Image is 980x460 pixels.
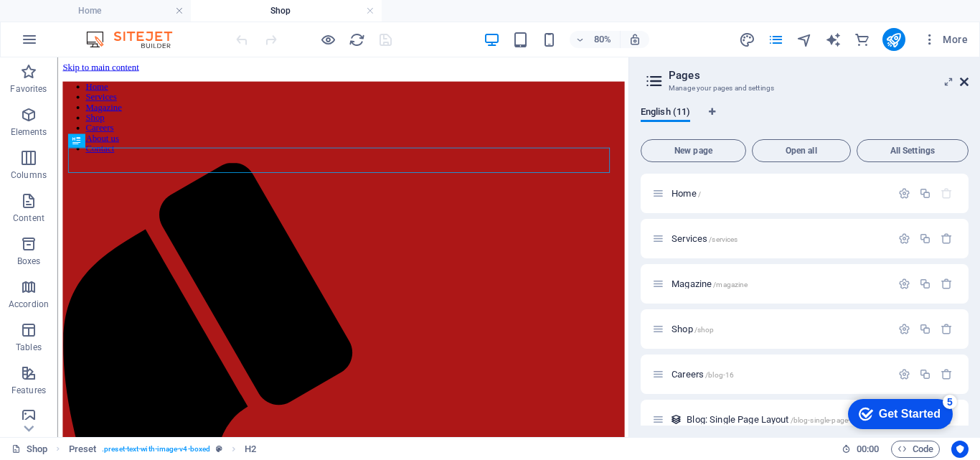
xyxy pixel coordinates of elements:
[348,31,365,48] button: reload
[672,188,701,199] span: Click to open page
[941,233,953,245] div: Remove
[694,326,715,334] span: /shop
[349,32,365,48] i: Reload page
[857,139,969,162] button: All Settings
[591,31,614,48] h6: 80%
[867,443,869,454] span: :
[919,187,931,200] div: Duplicate
[102,441,210,458] span: . preset-text-with-image-v4-boxed
[319,31,336,48] button: Click here to leave preview mode and continue editing
[758,146,844,155] span: Open all
[705,371,734,379] span: /blog-16
[11,7,116,37] div: Get Started 5 items remaining, 0% complete
[11,385,46,396] p: Features
[768,31,785,48] button: pages
[6,6,101,18] a: Skip to main content
[641,103,690,123] span: English (11)
[672,233,738,244] span: Click to open page
[709,235,738,243] span: /services
[919,233,931,245] div: Duplicate
[897,441,933,458] span: Code
[682,415,912,424] div: Blog: Single Page Layout/blog-single-page-layout
[854,31,871,48] button: commerce
[647,146,740,155] span: New page
[11,126,47,138] p: Elements
[667,370,891,379] div: Careers/blog-16
[672,369,734,380] span: Click to open page
[919,323,931,335] div: Duplicate
[687,414,870,425] span: Click to open page
[245,441,256,458] span: Click to select. Double-click to edit
[570,31,621,48] button: 80%
[628,33,641,46] i: On resize automatically adjust zoom level to fit chosen device.
[854,32,870,48] i: Commerce
[863,146,962,155] span: All Settings
[669,82,940,95] h3: Manage your pages and settings
[885,32,902,48] i: Publish
[796,32,813,48] i: Navigator
[670,413,682,426] div: This layout is used as a template for all items (e.g. a blog post) of this collection. The conten...
[83,31,190,48] img: Editor Logo
[791,416,870,424] span: /blog-single-page-layout
[898,278,910,290] div: Settings
[825,32,842,48] i: AI Writer
[10,83,47,95] p: Favorites
[923,32,968,47] span: More
[216,445,222,453] i: This element is a customizable preset
[825,31,842,48] button: text_generator
[667,189,891,198] div: Home/
[898,368,910,380] div: Settings
[857,441,879,458] span: 00 00
[69,441,257,458] nav: breadcrumb
[898,233,910,245] div: Settings
[667,279,891,288] div: Magazine/magazine
[768,32,784,48] i: Pages (Ctrl+Alt+S)
[669,69,969,82] h2: Pages
[17,255,41,267] p: Boxes
[69,441,97,458] span: Click to select. Double-click to edit
[739,32,755,48] i: Design (Ctrl+Alt+Y)
[842,441,880,458] h6: Session time
[641,106,969,133] div: Language Tabs
[9,299,49,310] p: Accordion
[941,368,953,380] div: Remove
[919,278,931,290] div: Duplicate
[641,139,746,162] button: New page
[951,441,969,458] button: Usercentrics
[16,342,42,353] p: Tables
[891,441,940,458] button: Code
[941,323,953,335] div: Remove
[42,16,104,29] div: Get Started
[898,323,910,335] div: Settings
[672,324,714,334] span: Shop
[11,169,47,181] p: Columns
[917,28,974,51] button: More
[713,281,748,288] span: /magazine
[882,28,905,51] button: publish
[796,31,814,48] button: navigator
[941,278,953,290] div: Remove
[941,187,953,200] div: The startpage cannot be deleted
[13,212,44,224] p: Content
[667,324,891,334] div: Shop/shop
[191,3,382,19] h4: Shop
[898,187,910,200] div: Settings
[667,234,891,243] div: Services/services
[752,139,851,162] button: Open all
[698,190,701,198] span: /
[672,278,748,289] span: Magazine
[919,368,931,380] div: Duplicate
[106,3,121,17] div: 5
[11,441,47,458] a: Click to cancel selection. Double-click to open Pages
[739,31,756,48] button: design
